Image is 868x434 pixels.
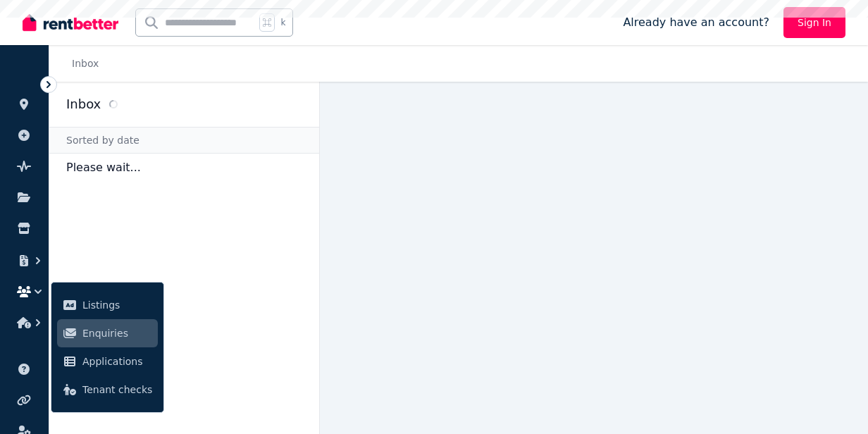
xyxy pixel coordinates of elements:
nav: Breadcrumb [49,45,116,82]
span: Applications [82,353,152,370]
span: Tenant checks [82,381,152,398]
a: Applications [57,347,158,376]
a: Inbox [72,58,99,69]
span: Listings [82,297,152,314]
p: Please wait... [49,154,319,182]
span: k [280,17,285,28]
img: RentBetter [23,12,118,33]
a: Sign In [783,7,845,38]
h2: Inbox [66,94,101,114]
a: Listings [57,291,158,319]
span: Already have an account? [623,14,769,31]
a: Enquiries [57,319,158,347]
a: Tenant checks [57,376,158,404]
span: Enquiries [82,325,152,342]
div: Sorted by date [49,127,319,154]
